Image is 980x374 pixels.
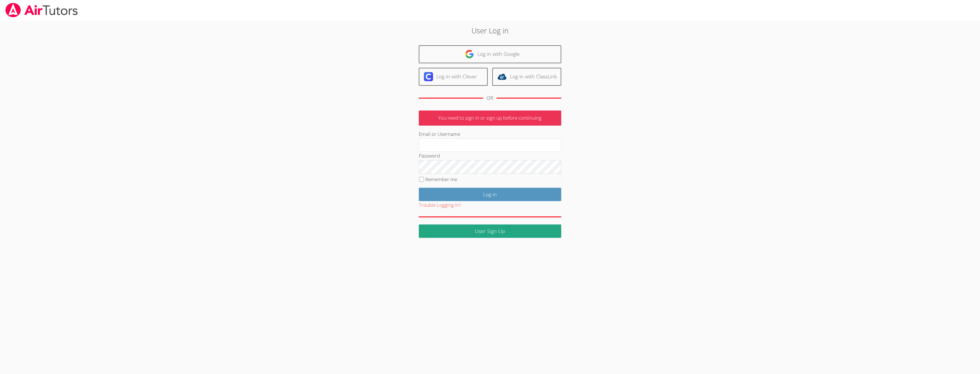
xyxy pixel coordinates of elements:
[492,68,561,86] a: Log in with ClassLink
[497,72,507,81] img: classlink-logo-d6bb404cc1216ec64c9a2012d9dc4662098be43eaf13dc465df04b49fa7ab582.svg
[419,201,461,209] button: Trouble Logging In?
[425,176,457,183] label: Remember me
[419,45,561,63] a: Log in with Google
[419,111,561,126] p: You need to sign in or sign up before continuing
[487,94,493,102] div: OR
[424,72,433,81] img: clever-logo-6eab21bc6e7a338710f1a6ff85c0baf02591cd810cc4098c63d3a4b26e2feb20.svg
[419,152,440,159] label: Password
[419,68,488,86] a: Log in with Clever
[419,131,460,137] label: Email or Username
[419,224,561,238] a: User Sign Up
[465,50,474,59] img: google-logo-50288ca7cdecda66e5e0955fdab243c47b7ad437acaf1139b6f446037453330a.svg
[5,3,78,17] img: airtutors_banner-c4298cdbf04f3fff15de1276eac7730deb9818008684d7c2e4769d2f7ddbe033.png
[225,25,755,36] h2: User Log in
[419,188,561,201] input: Log in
